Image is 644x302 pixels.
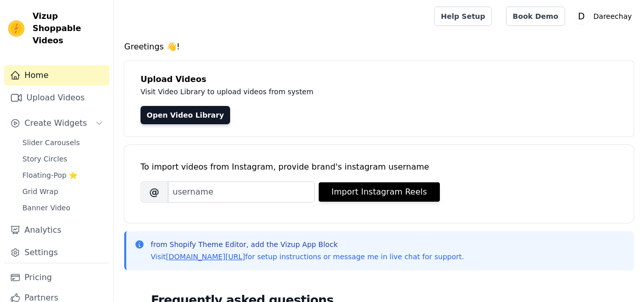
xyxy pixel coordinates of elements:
[319,182,440,202] button: Import Instagram Reels
[151,239,464,250] p: from Shopify Theme Editor, add the Vizup App Block
[16,135,109,150] a: Slider Carousels
[141,161,618,173] div: To import videos from Instagram, provide brand's instagram username
[151,252,464,262] p: Visit for setup instructions or message me in live chat for support.
[141,106,230,124] a: Open Video Library
[434,7,492,26] a: Help Setup
[22,138,80,148] span: Slider Carousels
[506,7,565,26] a: Book Demo
[22,203,70,213] span: Banner Video
[4,242,109,263] a: Settings
[578,11,584,21] text: D
[4,88,109,108] a: Upload Videos
[168,181,315,203] input: username
[22,186,58,197] span: Grid Wrap
[4,267,109,288] a: Pricing
[590,7,636,25] p: Dareechay
[33,10,105,47] span: Vizup Shoppable Videos
[124,41,634,53] h4: Greetings 👋!
[573,7,636,25] button: D Dareechay
[16,184,109,199] a: Grid Wrap
[16,168,109,182] a: Floating-Pop ⭐
[141,73,618,86] h4: Upload Videos
[16,152,109,166] a: Story Circles
[16,201,109,215] a: Banner Video
[24,117,87,129] span: Create Widgets
[8,20,24,37] img: Vizup
[141,86,597,98] p: Visit Video Library to upload videos from system
[4,65,109,86] a: Home
[22,170,77,180] span: Floating-Pop ⭐
[4,220,109,240] a: Analytics
[4,113,109,133] button: Create Widgets
[166,253,245,261] a: [DOMAIN_NAME][URL]
[22,154,67,164] span: Story Circles
[141,181,168,203] span: @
